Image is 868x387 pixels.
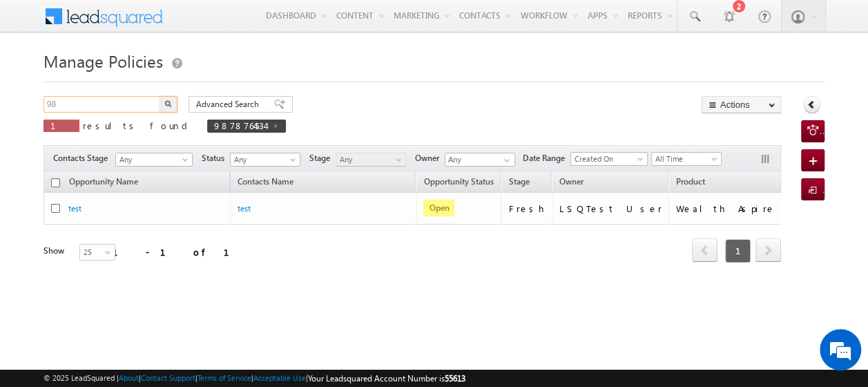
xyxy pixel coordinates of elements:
a: 25 [79,244,115,261]
span: Any [116,153,188,166]
a: test [238,203,251,214]
a: Opportunity Name [62,174,145,192]
span: All Time [652,153,717,165]
a: All Time [651,152,722,166]
span: Manage Policies [44,50,163,72]
span: next [755,238,781,262]
a: Created On [570,152,648,166]
span: Contacts Stage [53,152,113,164]
div: Wealth Aspire [676,202,775,215]
a: Show All Items [496,153,514,167]
span: Owner [415,152,445,164]
span: Any [336,153,402,166]
div: Fresh [508,202,546,215]
span: Your Leadsquared Account Number is [308,373,465,384]
a: Product [669,174,712,192]
span: Date Range [523,152,570,164]
a: next [755,240,781,262]
a: Terms of Service [197,373,251,382]
span: 25 [80,246,117,258]
span: Stage [309,152,336,164]
span: 1 [725,239,751,263]
a: prev [692,240,717,262]
a: Opportunity Status [416,174,500,192]
div: LSQTest User [559,202,662,215]
span: 9878764534 [214,120,265,131]
a: About [119,373,139,382]
span: Stage [508,176,529,187]
span: Product [676,176,705,187]
a: Any [336,153,406,167]
a: Contact Support [141,373,195,382]
span: 1 [50,120,73,131]
div: Show [44,245,68,257]
div: 1 - 1 of 1 [113,244,246,260]
span: Open [423,200,454,216]
span: Opportunity Name [69,176,138,187]
a: Acceptable Use [253,373,306,382]
a: Any [115,153,193,167]
img: Search [164,100,171,107]
span: prev [692,238,717,262]
span: Owner [559,176,584,187]
button: Actions [702,96,781,113]
a: Stage [501,174,536,192]
a: Any [230,153,300,167]
input: Type to Search [445,153,515,167]
span: © 2025 LeadSquared | | | | | [44,372,465,385]
span: Created On [571,153,643,165]
span: results found [83,120,193,131]
a: test [68,203,81,214]
input: Check all records [51,178,60,187]
span: Advanced Search [196,98,263,111]
span: 55613 [445,373,465,384]
span: Any [231,153,296,166]
span: Contacts Name [231,174,300,192]
span: Status [202,152,230,164]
